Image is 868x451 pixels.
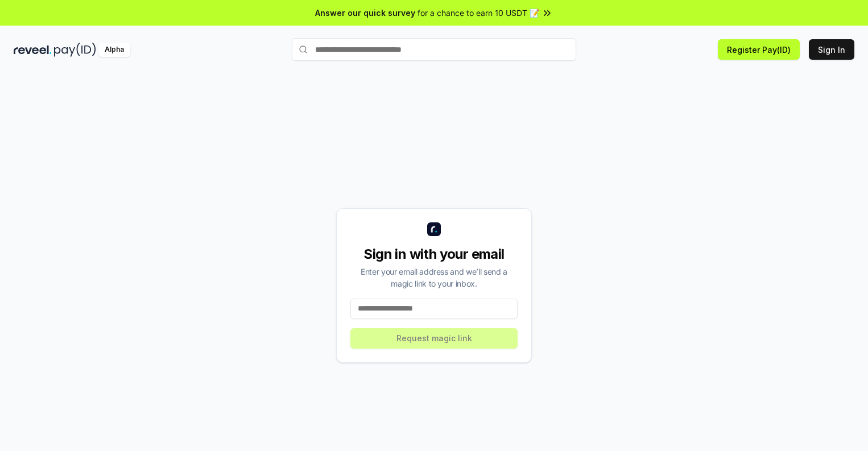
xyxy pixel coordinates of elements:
div: Alpha [98,43,130,57]
img: pay_id [54,43,96,57]
button: Sign In [809,39,854,60]
div: Enter your email address and we’ll send a magic link to your inbox. [350,266,518,289]
div: Sign in with your email [350,245,518,263]
button: Register Pay(ID) [718,39,800,60]
img: logo_small [427,222,441,236]
span: Answer our quick survey [315,7,415,19]
img: reveel_dark [14,43,52,57]
span: for a chance to earn 10 USDT 📝 [418,7,539,19]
